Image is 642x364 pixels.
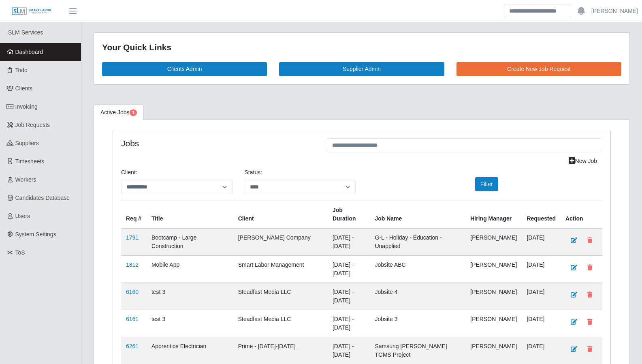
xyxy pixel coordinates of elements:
[126,261,139,268] a: 1812
[465,337,522,364] td: [PERSON_NAME]
[504,4,571,18] input: Search
[328,255,370,283] td: [DATE] - [DATE]
[121,138,315,148] h4: Jobs
[126,234,139,241] a: 1791
[465,255,522,283] td: [PERSON_NAME]
[126,316,139,322] a: 6161
[15,49,43,55] span: Dashboard
[15,140,39,146] span: Suppliers
[233,283,328,310] td: Steadfast Media LLC
[279,62,444,76] a: Supplier Admin
[370,255,465,283] td: Jobsite ABC
[465,201,522,228] th: Hiring Manager
[370,310,465,337] td: Jobsite 3
[465,228,522,256] td: [PERSON_NAME]
[370,283,465,310] td: Jobsite 4
[126,289,139,295] a: 6160
[522,228,561,256] td: [DATE]
[147,228,233,256] td: Bootcamp - Large Construction
[15,103,38,110] span: Invoicing
[102,41,621,54] div: Your Quick Links
[8,29,43,36] span: SLM Services
[15,158,45,165] span: Timesheets
[522,201,561,228] th: Requested
[233,310,328,337] td: Steadfast Media LLC
[245,168,262,177] label: Status:
[126,343,139,349] a: 6261
[130,109,137,116] span: Pending Jobs
[328,283,370,310] td: [DATE] - [DATE]
[233,255,328,283] td: Smart Labor Management
[370,228,465,256] td: G-L - Holiday - Education - Unapplied
[328,228,370,256] td: [DATE] - [DATE]
[591,7,638,15] a: [PERSON_NAME]
[370,201,465,228] th: Job Name
[233,337,328,364] td: Prime - [DATE]-[DATE]
[328,201,370,228] th: Job Duration
[147,283,233,310] td: test 3
[121,168,137,177] label: Client:
[328,310,370,337] td: [DATE] - [DATE]
[15,85,33,92] span: Clients
[522,337,561,364] td: [DATE]
[522,310,561,337] td: [DATE]
[15,213,30,219] span: Users
[328,337,370,364] td: [DATE] - [DATE]
[233,228,328,256] td: [PERSON_NAME] Company
[15,122,50,128] span: Job Requests
[102,62,267,76] a: Clients Admin
[475,177,498,191] button: Filter
[465,283,522,310] td: [PERSON_NAME]
[233,201,328,228] th: Client
[563,154,602,168] a: New Job
[121,201,147,228] th: Req #
[147,201,233,228] th: Title
[522,255,561,283] td: [DATE]
[15,176,36,183] span: Workers
[147,310,233,337] td: test 3
[561,201,602,228] th: Action
[94,105,144,120] a: Active Jobs
[15,231,56,238] span: System Settings
[15,249,25,256] span: ToS
[370,337,465,364] td: Samsung [PERSON_NAME] TGMS Project
[15,195,70,201] span: Candidates Database
[456,62,621,76] a: Create New Job Request
[147,255,233,283] td: Mobile App
[147,337,233,364] td: Apprentice Electrician
[11,7,52,16] img: SLM Logo
[522,283,561,310] td: [DATE]
[15,67,28,73] span: Todo
[465,310,522,337] td: [PERSON_NAME]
